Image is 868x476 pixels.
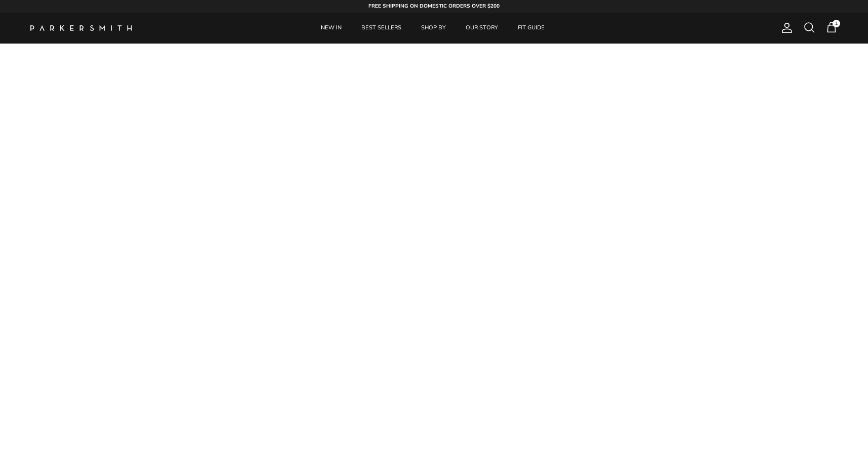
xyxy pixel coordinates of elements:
[825,21,838,34] a: 1
[151,13,715,44] div: Primary
[457,13,507,44] a: OUR STORY
[30,25,132,31] a: Parker Smith
[312,13,351,44] a: NEW IN
[352,13,410,44] a: BEST SELLERS
[833,20,840,27] span: 1
[509,13,554,44] a: FIT GUIDE
[777,22,793,34] a: Account
[412,13,455,44] a: SHOP BY
[368,3,500,10] strong: FREE SHIPPING ON DOMESTIC ORDERS OVER $200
